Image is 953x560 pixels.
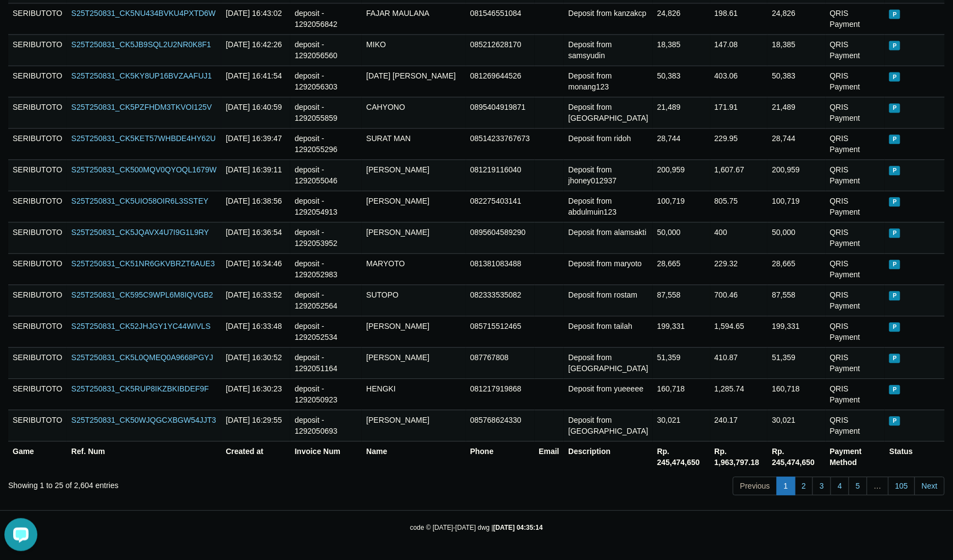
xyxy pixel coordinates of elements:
td: 87,558 [653,284,710,316]
td: 100,719 [767,191,825,222]
td: [PERSON_NAME] [362,222,466,253]
a: 5 [849,477,867,495]
a: S25T250831_CK5UIO58OIR6L3SSTEY [71,197,209,205]
td: 229.32 [710,253,768,284]
td: 50,383 [767,65,825,97]
td: [DATE] 16:42:26 [221,34,290,65]
td: 87,558 [767,284,825,316]
td: deposit - 1292055296 [290,128,362,159]
td: SERIBUTOTO [8,222,67,253]
td: SERIBUTOTO [8,65,67,97]
td: 700.46 [710,284,768,316]
td: 28,665 [767,253,825,284]
td: 1,594.65 [710,316,768,347]
td: 229.95 [710,128,768,159]
td: 087767808 [466,347,535,378]
td: [DATE] 16:39:47 [221,128,290,159]
td: deposit - 1292055046 [290,159,362,191]
td: 18,385 [767,34,825,65]
td: SERIBUTOTO [8,159,67,191]
a: S25T250831_CK5JB9SQL2U2NR0K8F1 [71,40,211,49]
td: SERIBUTOTO [8,34,67,65]
td: deposit - 1292051164 [290,347,362,378]
td: Deposit from monang123 [564,65,653,97]
td: [DATE] 16:33:52 [221,284,290,316]
th: Email [535,441,564,472]
td: 085212628170 [466,34,535,65]
td: 199,331 [767,316,825,347]
td: QRIS Payment [826,191,885,222]
td: 28,665 [653,253,710,284]
a: S25T250831_CK5RUP8IKZBKIBDEF9F [71,384,209,393]
td: Deposit from ridoh [564,128,653,159]
td: 28,744 [653,128,710,159]
td: [DATE] 16:30:52 [221,347,290,378]
td: QRIS Payment [826,222,885,253]
td: SERIBUTOTO [8,128,67,159]
th: Rp. 245,474,650 [653,441,710,472]
td: 081381083488 [466,253,535,284]
td: Deposit from alamsakti [564,222,653,253]
td: deposit - 1292050923 [290,378,362,410]
small: code © [DATE]-[DATE] dwg | [410,524,543,531]
td: 1,285.74 [710,378,768,410]
td: MIKO [362,34,466,65]
span: PAID [889,291,900,300]
td: Deposit from jhoney012937 [564,159,653,191]
td: deposit - 1292054913 [290,191,362,222]
th: Game [8,441,67,472]
td: 30,021 [653,410,710,441]
td: Deposit from kanzakcp [564,3,653,34]
td: SERIBUTOTO [8,316,67,347]
span: PAID [889,103,900,113]
td: 30,021 [767,410,825,441]
td: SURAT MAN [362,128,466,159]
td: 160,718 [767,378,825,410]
th: Invoice Num [290,441,362,472]
span: PAID [889,72,900,81]
td: 147.08 [710,34,768,65]
td: 24,826 [767,3,825,34]
span: PAID [889,135,900,144]
div: Showing 1 to 25 of 2,604 entries [8,475,389,491]
th: Phone [466,441,535,472]
td: SERIBUTOTO [8,347,67,378]
a: S25T250831_CK5KET57WHBDE4HY62U [71,134,216,143]
a: Previous [733,477,777,495]
td: 50,383 [653,65,710,97]
td: 171.91 [710,97,768,128]
td: 081219116040 [466,159,535,191]
td: 160,718 [653,378,710,410]
td: Deposit from [GEOGRAPHIC_DATA] [564,97,653,128]
td: [DATE] 16:41:54 [221,65,290,97]
a: S25T250831_CK50WJQGCXBGW54JJT3 [71,416,216,424]
a: S25T250831_CK5PZFHDM3TKVOI125V [71,103,212,111]
td: SERIBUTOTO [8,253,67,284]
td: QRIS Payment [826,284,885,316]
td: Deposit from [GEOGRAPHIC_DATA] [564,347,653,378]
td: QRIS Payment [826,253,885,284]
td: 1,607.67 [710,159,768,191]
th: Name [362,441,466,472]
td: QRIS Payment [826,378,885,410]
td: QRIS Payment [826,65,885,97]
td: 50,000 [653,222,710,253]
td: 51,359 [767,347,825,378]
td: Deposit from abdulmuin123 [564,191,653,222]
td: Deposit from maryoto [564,253,653,284]
td: deposit - 1292056560 [290,34,362,65]
td: SERIBUTOTO [8,191,67,222]
a: 105 [888,477,915,495]
a: S25T250831_CK595C9WPL6M8IQVGB2 [71,290,213,299]
td: 082275403141 [466,191,535,222]
td: SERIBUTOTO [8,410,67,441]
td: [DATE] 16:33:48 [221,316,290,347]
a: Next [915,477,945,495]
td: 085715512465 [466,316,535,347]
td: deposit - 1292055859 [290,97,362,128]
td: [DATE] 16:39:11 [221,159,290,191]
td: 240.17 [710,410,768,441]
a: S25T250831_CK5L0QMEQ0A9668PGYJ [71,353,213,362]
th: Ref. Num [67,441,221,472]
span: PAID [889,41,900,50]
